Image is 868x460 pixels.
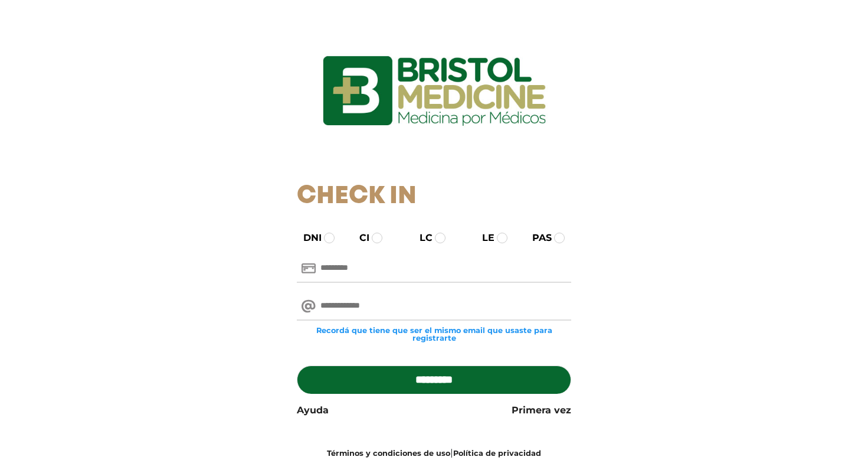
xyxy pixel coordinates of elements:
[512,403,571,417] a: Primera vez
[471,231,494,245] label: LE
[522,231,552,245] label: PAS
[409,231,433,245] label: LC
[275,14,594,168] img: logo_ingresarbristol.jpg
[349,231,369,245] label: CI
[297,327,571,342] small: Recordá que tiene que ser el mismo email que usaste para registrarte
[297,403,329,417] a: Ayuda
[327,449,450,458] a: Términos y condiciones de uso
[297,182,571,211] h1: Check In
[293,231,322,245] label: DNI
[453,449,541,458] a: Política de privacidad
